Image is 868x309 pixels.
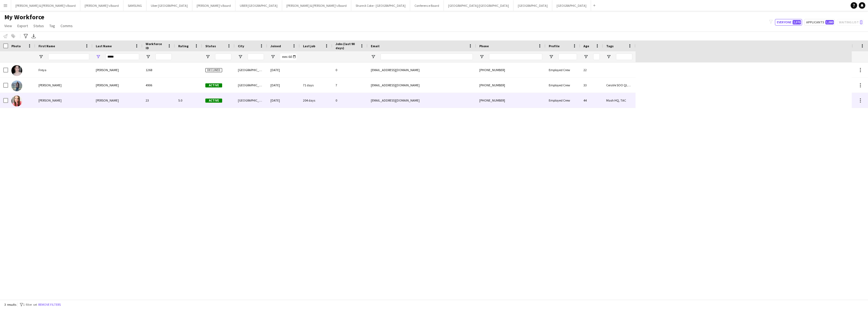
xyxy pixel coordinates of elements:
span: Tag [49,23,55,28]
button: Conference Board [410,0,444,11]
input: Status Filter Input [215,53,231,60]
button: [PERSON_NAME] & [PERSON_NAME]'s Board [11,0,80,11]
button: Uber [GEOGRAPHIC_DATA] [146,0,192,11]
div: 5.0 [175,93,202,108]
span: Jobs (last 90 days) [336,42,358,50]
button: Open Filter Menu [371,54,376,59]
button: [GEOGRAPHIC_DATA] [552,0,591,11]
button: Applicants1,080 [804,19,835,26]
span: 2,070 [793,20,801,24]
div: [PERSON_NAME] [92,93,142,108]
span: 1 filter set [23,302,37,307]
button: Everyone2,070 [775,19,802,26]
div: 4906 [142,78,175,93]
a: Comms [58,22,75,29]
button: Open Filter Menu [205,54,210,59]
span: Status [205,44,216,48]
input: Profile Filter Input [559,53,577,60]
span: Last Name [96,44,112,48]
div: Freya [35,62,92,77]
a: Export [15,22,30,29]
div: [GEOGRAPHIC_DATA] [235,93,267,108]
input: Workforce ID Filter Input [155,53,172,60]
img: Tennille Moore [11,96,22,106]
div: [PHONE_NUMBER] [476,78,545,93]
span: Export [17,23,28,28]
button: [GEOGRAPHIC_DATA] [513,0,552,11]
button: Remove filters [37,302,62,308]
span: Last job [303,44,315,48]
div: 7 [332,78,368,93]
button: UBER [GEOGRAPHIC_DATA] [235,0,282,11]
div: 204 days [300,93,332,108]
button: Open Filter Menu [238,54,243,59]
span: First Name [39,44,55,48]
button: Open Filter Menu [96,54,101,59]
div: [DATE] [267,93,300,108]
span: Joined [270,44,281,48]
div: CeraVe SOO QLD 2025 [603,78,636,93]
div: Employed Crew [545,93,580,108]
button: Open Filter Menu [270,54,275,59]
a: Status [31,22,46,29]
span: Phone [479,44,489,48]
button: Share A Coke - [GEOGRAPHIC_DATA] [351,0,410,11]
a: View [2,22,14,29]
div: [EMAIL_ADDRESS][DOMAIN_NAME] [368,78,476,93]
div: [DATE] [267,62,300,77]
div: [PERSON_NAME] [35,93,92,108]
div: [EMAIL_ADDRESS][DOMAIN_NAME] [368,93,476,108]
app-action-btn: Export XLSX [30,33,37,39]
span: Declined [205,68,222,72]
div: 0 [332,62,368,77]
div: 0 [332,93,368,108]
span: Workforce ID [146,42,165,50]
button: Open Filter Menu [146,54,151,59]
input: Phone Filter Input [489,53,542,60]
button: Open Filter Menu [606,54,611,59]
div: 71 days [300,78,332,93]
div: [EMAIL_ADDRESS][DOMAIN_NAME] [368,62,476,77]
div: Mash HQ, TAC [603,93,636,108]
span: Email [371,44,379,48]
input: Email Filter Input [381,53,473,60]
div: [GEOGRAPHIC_DATA] [235,62,267,77]
span: Photo [11,44,21,48]
button: [PERSON_NAME]'s Board [192,0,235,11]
app-action-btn: Advanced filters [23,33,29,39]
button: Open Filter Menu [549,54,554,59]
input: City Filter Input [248,53,264,60]
button: [GEOGRAPHIC_DATA]/[GEOGRAPHIC_DATA] [444,0,513,11]
span: My Workforce [4,13,44,21]
img: Jennifer Moore [11,80,22,91]
img: Freya Moore [11,65,22,76]
button: Open Filter Menu [479,54,484,59]
span: City [238,44,244,48]
input: Age Filter Input [593,53,600,60]
div: [DATE] [267,78,300,93]
div: [PHONE_NUMBER] [476,93,545,108]
span: Age [583,44,589,48]
div: 23 [142,93,175,108]
div: [PERSON_NAME] [92,78,142,93]
div: 22 [580,62,603,77]
span: Profile [549,44,560,48]
a: Tag [47,22,57,29]
button: SAMSUNG [123,0,146,11]
span: 1,080 [825,20,834,24]
input: Last Name Filter Input [106,53,139,60]
span: Status [33,23,44,28]
span: Active [205,83,222,87]
div: [GEOGRAPHIC_DATA] [235,78,267,93]
div: Employed Crew [545,78,580,93]
button: Open Filter Menu [39,54,43,59]
input: Tags Filter Input [616,53,632,60]
div: Employed Crew [545,62,580,77]
button: [PERSON_NAME] & [PERSON_NAME]'s Board [282,0,351,11]
span: Tags [606,44,614,48]
span: View [4,23,12,28]
button: [PERSON_NAME]'s Board [80,0,123,11]
input: First Name Filter Input [48,53,89,60]
button: Open Filter Menu [583,54,588,59]
span: Rating [178,44,189,48]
